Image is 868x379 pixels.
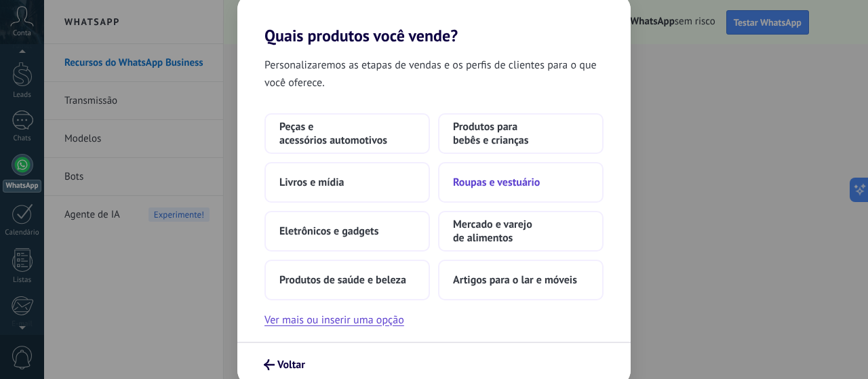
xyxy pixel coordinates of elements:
[264,162,430,203] button: Livros e mídia
[438,211,604,252] button: Mercado e varejo de alimentos
[277,360,305,370] span: Voltar
[279,120,415,147] span: Peças e acessórios automotivos
[258,353,311,376] button: Voltar
[264,211,430,252] button: Eletrônicos e gadgets
[453,176,540,189] span: Roupas e vestuário
[279,273,406,287] span: Produtos de saúde e beleza
[453,218,589,245] span: Mercado e varejo de alimentos
[453,273,577,287] span: Artigos para o lar e móveis
[264,56,604,92] span: Personalizaremos as etapas de vendas e os perfis de clientes para o que você oferece.
[279,224,378,238] span: Eletrônicos e gadgets
[264,260,430,300] button: Produtos de saúde e beleza
[264,311,404,329] button: Ver mais ou inserir uma opção
[264,113,430,154] button: Peças e acessórios automotivos
[438,260,604,300] button: Artigos para o lar e móveis
[438,162,604,203] button: Roupas e vestuário
[453,120,589,147] span: Produtos para bebês e crianças
[279,176,344,189] span: Livros e mídia
[438,113,604,154] button: Produtos para bebês e crianças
